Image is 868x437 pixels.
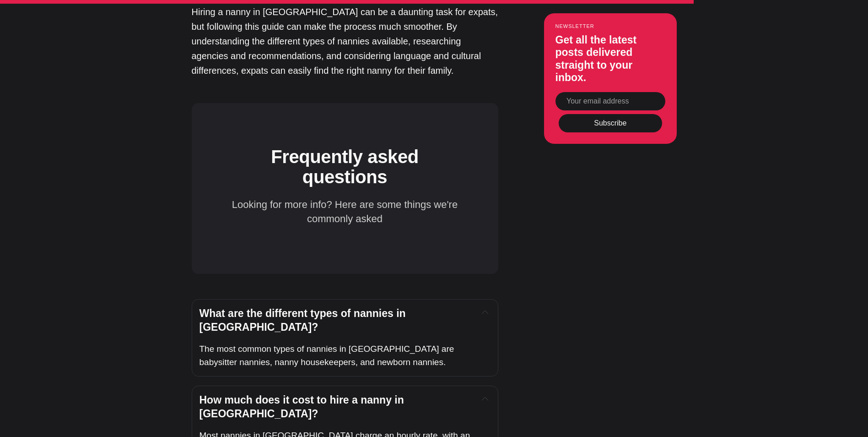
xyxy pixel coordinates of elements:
input: Your email address [555,92,665,110]
small: Newsletter [555,23,665,29]
span: What are the different types of nannies in [GEOGRAPHIC_DATA]? [199,307,409,333]
span: The most common types of nannies in [GEOGRAPHIC_DATA] are babysitter nannies, nanny housekeepers,... [199,344,457,367]
h3: Get all the latest posts delivered straight to your inbox. [555,34,665,84]
button: Expand toggle to read content [480,307,490,318]
p: Hiring a nanny in [GEOGRAPHIC_DATA] can be a daunting task for expats, but following this guide c... [192,5,498,78]
span: Frequently asked questions [271,147,423,187]
button: Subscribe [559,114,662,132]
span: Looking for more info? Here are some things we're commonly asked [232,199,460,224]
button: Expand toggle to read content [480,393,490,404]
span: How much does it cost to hire a nanny in [GEOGRAPHIC_DATA]? [199,394,407,420]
